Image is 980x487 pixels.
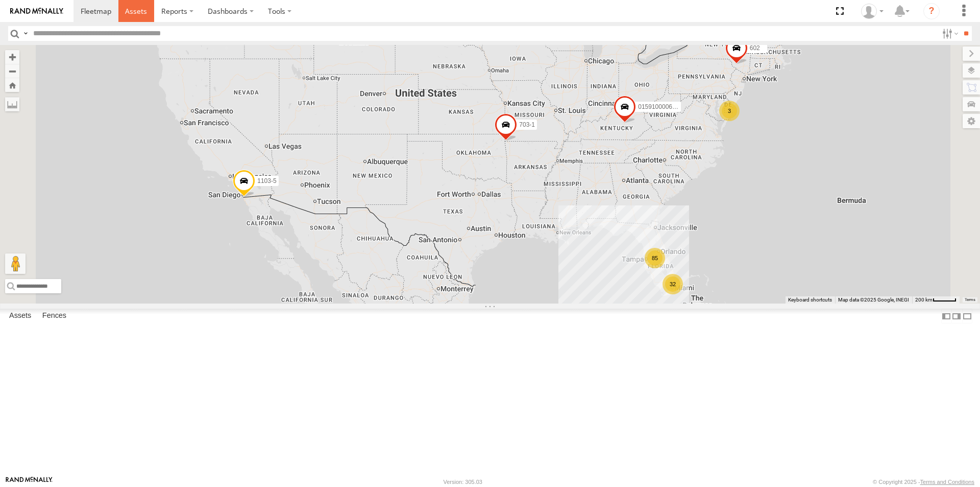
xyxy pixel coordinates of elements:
[838,297,909,303] span: Map data ©2025 Google, INEGI
[923,3,940,19] i: ?
[5,64,19,78] button: Zoom out
[912,296,960,304] button: Map Scale: 200 km per 43 pixels
[257,177,276,184] span: 1103-5
[750,44,760,52] span: 602
[444,479,482,485] div: Version: 305.03
[915,297,933,303] span: 200 km
[5,78,19,92] button: Zoom Home
[719,101,740,121] div: 3
[951,309,962,323] label: Dock Summary Table to the Right
[5,50,19,64] button: Zoom in
[873,479,974,485] div: © Copyright 2025 -
[37,309,71,323] label: Fences
[857,4,887,19] div: Dianna Love
[5,97,19,111] label: Measure
[965,297,975,302] a: Terms
[6,477,53,487] a: Visit our Website
[10,8,63,15] img: rand-logo.svg
[519,121,535,128] span: 703-1
[21,26,30,41] label: Search Query
[638,103,689,110] span: 015910000671878
[938,26,960,41] label: Search Filter Options
[4,309,36,323] label: Assets
[920,479,974,485] a: Terms and Conditions
[963,114,980,128] label: Map Settings
[663,274,683,294] div: 32
[5,253,26,274] button: Drag Pegman onto the map to open Street View
[645,248,665,268] div: 85
[941,309,951,323] label: Dock Summary Table to the Left
[962,309,972,323] label: Hide Summary Table
[788,296,832,304] button: Keyboard shortcuts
